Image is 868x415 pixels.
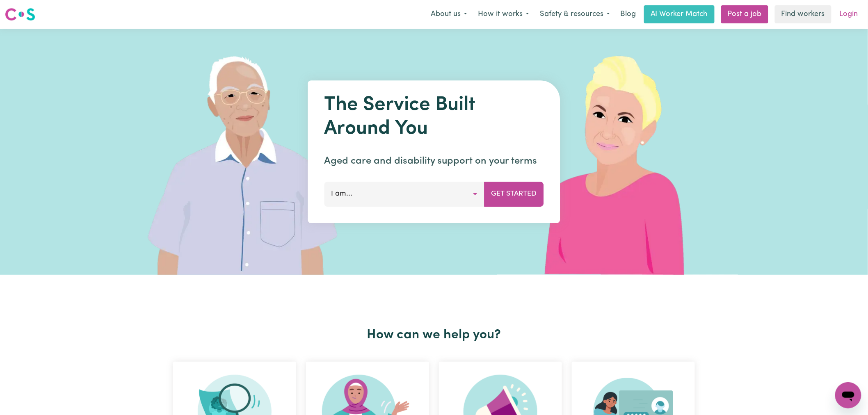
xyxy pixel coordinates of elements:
h1: The Service Built Around You [324,93,544,141]
img: Careseekers logo [5,7,35,22]
a: Blog [615,5,641,23]
button: Safety & resources [535,6,615,23]
a: Careseekers logo [5,5,35,24]
h2: How can we help you? [168,327,700,343]
button: How it works [473,6,535,23]
a: Find workers [775,5,831,23]
button: About us [425,6,473,23]
p: Aged care and disability support on your terms [324,154,544,169]
iframe: Button to launch messaging window [835,382,861,408]
button: I am... [324,182,485,206]
button: Get Started [484,182,544,206]
a: Login [835,5,863,23]
a: Post a job [721,5,768,23]
a: AI Worker Match [644,5,715,23]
